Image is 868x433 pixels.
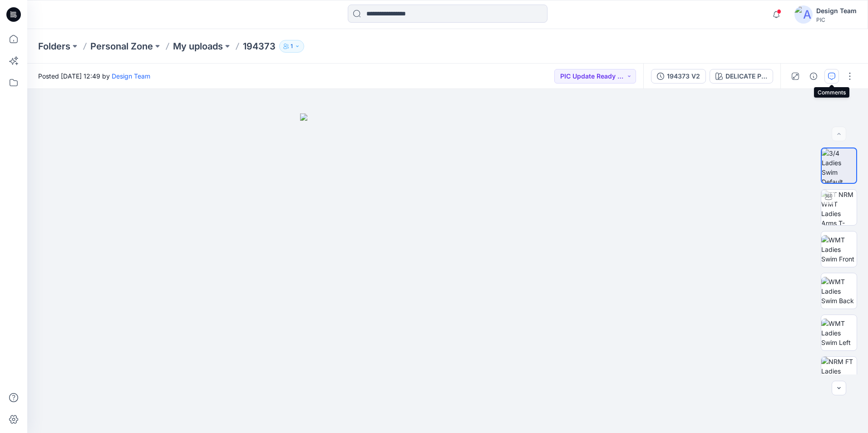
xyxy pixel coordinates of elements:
a: Personal Zone [90,40,153,53]
span: Posted [DATE] 12:49 by [38,71,150,81]
img: eyJhbGciOiJIUzI1NiIsImtpZCI6IjAiLCJzbHQiOiJzZXMiLCJ0eXAiOiJKV1QifQ.eyJkYXRhIjp7InR5cGUiOiJzdG9yYW... [300,113,595,433]
img: WMT Ladies Swim Left [821,319,857,347]
div: 194373 V2 [667,71,700,81]
a: Design Team [112,72,150,80]
img: 3/4 Ladies Swim Default [822,148,856,183]
button: 194373 V2 [651,69,706,84]
div: PIC [816,16,857,23]
p: 1 [291,41,293,51]
button: DELICATE PINK [710,69,773,84]
img: WMT Ladies Swim Back [821,277,857,305]
div: Design Team [816,5,857,16]
div: DELICATE PINK [725,71,767,81]
img: TT NRM WMT Ladies Arms T-POSE [821,190,857,225]
img: WMT Ladies Swim Front [821,235,857,264]
img: avatar [794,5,813,24]
a: My uploads [173,40,223,53]
button: Details [806,69,821,84]
img: NRM FT Ladies Swim BTM Render [821,357,857,392]
p: 194373 [243,40,276,53]
button: 1 [279,40,304,53]
a: Folders [38,40,70,53]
